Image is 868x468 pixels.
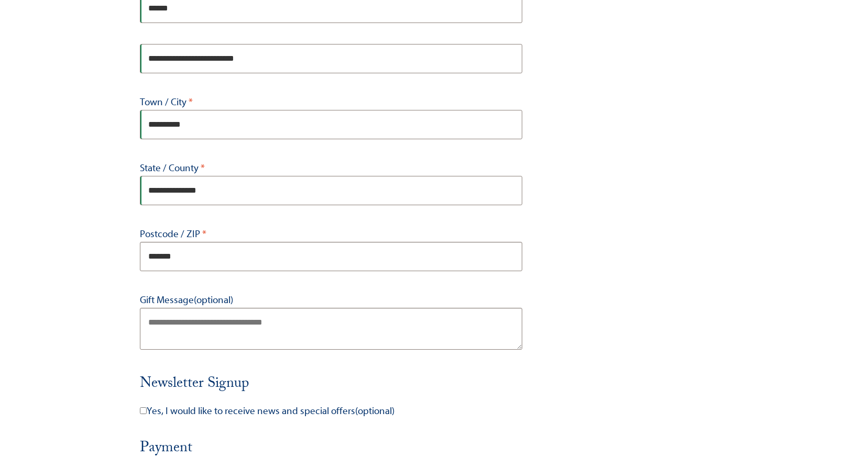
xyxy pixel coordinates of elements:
label: Postcode / ZIP [140,226,522,242]
span: (optional) [355,405,394,417]
h3: Newsletter Signup [140,374,522,395]
input: Yes, I would like to receive news and special offers(optional) [140,407,147,414]
label: Gift Message [140,292,522,308]
label: Town / City [140,94,522,110]
span: (optional) [194,294,233,306]
label: State / County [140,160,522,176]
label: Yes, I would like to receive news and special offers [140,403,522,425]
